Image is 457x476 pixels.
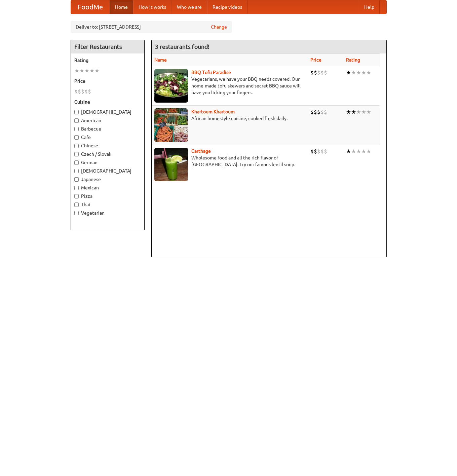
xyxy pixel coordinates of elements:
li: ★ [74,67,79,74]
label: Cafe [74,134,141,141]
h5: Cuisine [74,99,141,105]
label: Czech / Slovak [74,151,141,157]
label: [DEMOGRAPHIC_DATA] [74,109,141,115]
ng-pluralize: 3 restaurants found! [155,43,210,50]
a: Home [110,0,133,14]
a: Recipe videos [207,0,247,14]
li: ★ [89,67,94,74]
input: Pizza [74,194,79,198]
li: ★ [361,108,366,116]
a: BBQ Tofu Paradise [191,70,231,75]
p: Vegetarians, we have your BBQ needs covered. Our home-made tofu skewers and secret BBQ sauce will... [154,76,305,96]
li: ★ [94,67,100,74]
input: [DEMOGRAPHIC_DATA] [74,110,79,114]
input: Chinese [74,144,79,148]
input: Mexican [74,186,79,190]
input: Japanese [74,177,79,182]
li: ★ [356,108,361,116]
h5: Price [74,78,141,84]
li: ★ [366,108,371,116]
label: Chinese [74,142,141,149]
a: Change [211,24,227,30]
li: ★ [79,67,84,74]
a: Name [154,57,167,63]
li: $ [317,69,320,76]
a: Carthage [191,148,211,154]
li: $ [74,88,78,95]
img: khartoum.jpg [154,108,188,142]
a: Help [359,0,380,14]
a: FoodMe [71,0,110,14]
li: ★ [351,148,356,155]
a: Price [310,57,321,63]
input: Thai [74,203,79,207]
li: $ [320,69,324,76]
div: Deliver to: [STREET_ADDRESS] [71,21,232,33]
a: Who we are [172,0,207,14]
li: $ [314,148,317,155]
p: African homestyle cuisine, cooked fresh daily. [154,115,305,122]
label: Thai [74,201,141,208]
li: $ [310,148,314,155]
li: ★ [351,108,356,116]
li: ★ [366,69,371,76]
label: Barbecue [74,125,141,132]
li: $ [78,88,81,95]
label: American [74,117,141,124]
li: $ [314,108,317,116]
p: Wholesome food and all the rich flavor of [GEOGRAPHIC_DATA]. Try our famous lentil soup. [154,154,305,168]
input: Vegetarian [74,211,79,215]
label: Mexican [74,184,141,191]
h4: Filter Restaurants [71,40,144,53]
li: $ [88,88,91,95]
li: ★ [346,108,351,116]
li: $ [310,69,314,76]
label: Vegetarian [74,210,141,216]
li: $ [324,69,327,76]
li: $ [320,108,324,116]
li: $ [310,108,314,116]
li: $ [314,69,317,76]
li: ★ [361,148,366,155]
label: Japanese [74,176,141,183]
li: $ [81,88,84,95]
input: Czech / Slovak [74,152,79,156]
input: American [74,118,79,123]
img: tofuparadise.jpg [154,69,188,103]
li: ★ [356,69,361,76]
li: $ [324,108,327,116]
li: $ [317,108,320,116]
img: carthage.jpg [154,148,188,181]
input: [DEMOGRAPHIC_DATA] [74,169,79,173]
li: $ [84,88,88,95]
li: $ [324,148,327,155]
h5: Rating [74,57,141,64]
li: ★ [366,148,371,155]
a: How it works [133,0,172,14]
li: ★ [351,69,356,76]
label: [DEMOGRAPHIC_DATA] [74,168,141,174]
input: Cafe [74,135,79,140]
li: $ [317,148,320,155]
li: $ [320,148,324,155]
a: Khartoum Khartoum [191,109,235,114]
label: Pizza [74,193,141,199]
li: ★ [361,69,366,76]
input: German [74,160,79,165]
li: ★ [346,148,351,155]
li: ★ [346,69,351,76]
label: German [74,159,141,166]
li: ★ [356,148,361,155]
a: Rating [346,57,360,63]
li: ★ [84,67,89,74]
input: Barbecue [74,127,79,131]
